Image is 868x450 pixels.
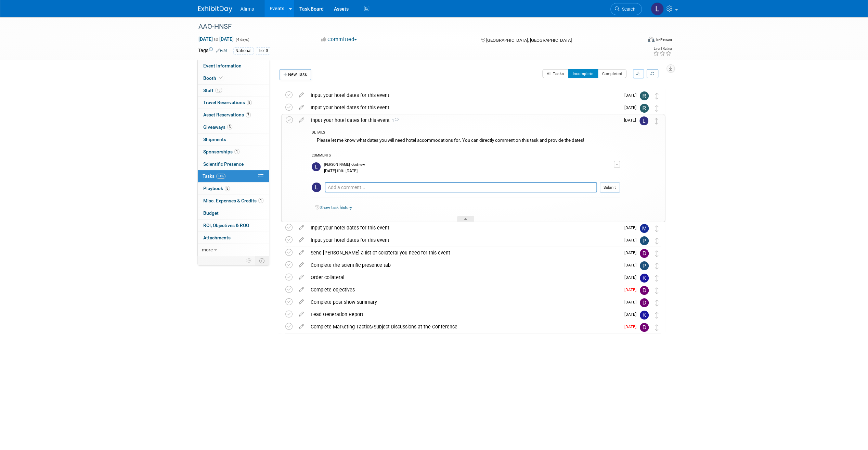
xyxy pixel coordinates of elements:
[196,21,632,33] div: AAO-HNSF
[312,130,620,136] div: DETAILS
[280,69,311,80] a: New Task
[624,238,640,242] span: [DATE]
[624,93,640,98] span: [DATE]
[307,309,620,320] div: Lead Generation Report
[640,104,649,113] img: Randi LeBoyer
[640,261,649,270] img: Praveen Kaushik
[624,300,640,304] span: [DATE]
[640,91,649,100] img: Rhonda Eickhoff
[216,48,227,53] a: Edit
[312,162,321,171] img: Lauren Holland
[655,287,659,294] i: Move task
[307,321,620,333] div: Complete Marketing Tactics/Subject Discussions at the Conference
[198,146,269,158] a: Sponsorships1
[198,220,269,232] a: ROI, Objectives & ROO
[198,72,269,84] a: Booth
[486,38,572,43] span: [GEOGRAPHIC_DATA], [GEOGRAPHIC_DATA]
[295,299,307,305] a: edit
[203,149,239,154] span: Sponsorships
[655,238,659,244] i: Move task
[296,117,308,123] a: edit
[312,152,620,160] div: COMMENTS
[203,235,231,240] span: Attachments
[233,47,254,54] div: National
[295,237,307,243] a: edit
[655,263,659,269] i: Move task
[241,6,254,12] span: Afirma
[235,37,249,42] span: (4 days)
[312,136,620,147] div: Please let me know what dates you will need hotel accommodations for. You can directly comment on...
[655,118,658,124] i: Move task
[246,112,251,117] span: 7
[203,210,219,216] span: Budget
[624,275,640,280] span: [DATE]
[219,76,223,80] i: Booth reservation complete
[295,225,307,231] a: edit
[203,75,224,81] span: Booth
[307,222,620,234] div: Input your hotel dates for this event
[624,105,640,110] span: [DATE]
[601,36,672,46] div: Event Format
[655,312,659,318] i: Move task
[198,109,269,121] a: Asset Reservations7
[610,3,642,15] a: Search
[324,167,614,174] div: [DATE] thru [DATE]
[198,6,232,13] img: ExhibitDay
[307,89,620,101] div: Input your hotel dates for this event
[307,296,620,308] div: Complete post show summary
[203,124,232,130] span: Giveaways
[215,88,222,93] span: 13
[640,286,649,295] img: Drew Smalley
[655,275,659,282] i: Move task
[390,118,399,123] span: 1
[640,298,649,307] img: Drew Smalley
[307,259,620,271] div: Complete the scientific presence tab
[624,312,640,317] span: [DATE]
[624,287,640,292] span: [DATE]
[655,324,659,331] i: Move task
[247,100,252,105] span: 8
[640,311,649,320] img: Keirsten Davis
[600,183,620,193] button: Submit
[307,284,620,296] div: Complete objectives
[655,105,659,112] i: Move task
[198,85,269,97] a: Staff13
[655,250,659,257] i: Move task
[624,118,639,123] span: [DATE]
[198,244,269,256] a: more
[203,137,226,142] span: Shipments
[320,205,352,210] a: Show task history
[656,37,672,42] div: In-Person
[655,93,659,99] i: Move task
[243,256,255,265] td: Personalize Event Tab Strip
[198,121,269,133] a: Giveaways3
[216,174,225,179] span: 14%
[640,274,649,283] img: Keirsten Davis
[203,198,263,203] span: Misc. Expenses & Credits
[319,36,360,43] button: Committed
[640,323,649,332] img: Drew Smalley
[624,263,640,267] span: [DATE]
[647,69,658,78] a: Refresh
[295,104,307,111] a: edit
[203,88,222,93] span: Staff
[203,100,252,105] span: Travel Reservations
[203,63,242,68] span: Event Information
[624,324,640,329] span: [DATE]
[307,247,620,259] div: Send [PERSON_NAME] a list of collateral you need for this event
[651,2,664,15] img: Lauren Holland
[225,186,230,191] span: 8
[624,225,640,230] span: [DATE]
[648,37,655,42] img: Format-Inperson.png
[202,247,213,252] span: more
[307,272,620,283] div: Order collateral
[198,183,269,195] a: Playbook8
[198,60,269,72] a: Event Information
[256,47,270,54] div: Tier 3
[198,232,269,244] a: Attachments
[639,116,648,125] img: Lauren Holland
[640,224,649,233] img: Michelle Keilitz
[640,236,649,245] img: Patrick Curren
[542,69,569,78] button: All Tasks
[203,161,244,167] span: Scientific Presence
